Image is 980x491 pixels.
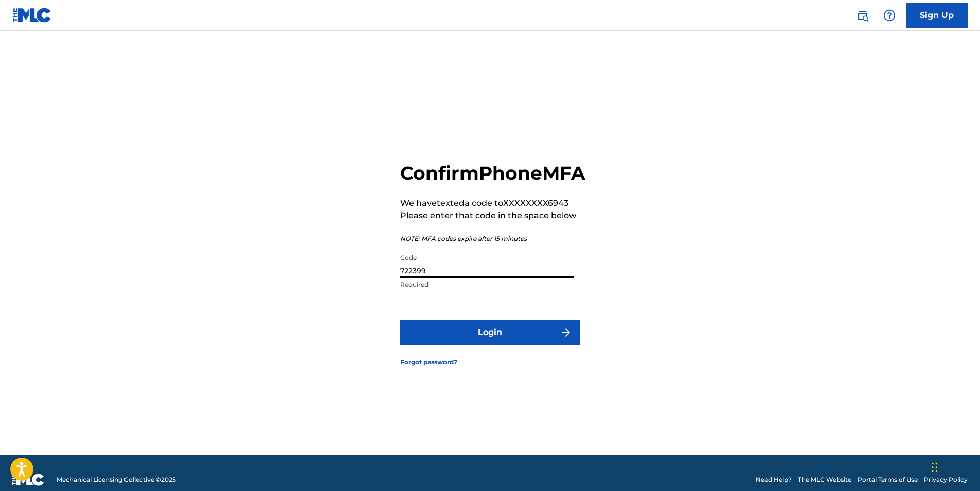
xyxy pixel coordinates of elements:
[879,5,900,26] div: Help
[12,474,44,486] img: logo
[400,209,585,222] p: Please enter that code in the space below
[400,197,585,209] p: We have texted a code to XXXXXXXX6943
[858,475,918,484] a: Portal Terms of Use
[929,442,980,491] iframe: Chat Widget
[798,475,851,484] a: The MLC Website
[400,234,585,243] p: NOTE: MFA codes expire after 15 minutes
[400,280,574,289] p: Required
[852,5,873,26] a: Public Search
[400,358,457,367] a: Forgot password?
[883,9,896,22] img: help
[12,8,52,23] img: MLC Logo
[400,320,580,345] button: Login
[857,9,869,22] img: search
[924,475,968,484] a: Privacy Policy
[906,3,968,28] a: Sign Up
[756,475,792,484] a: Need Help?
[560,326,572,339] img: f7272a7cc735f4ea7f67.svg
[932,452,938,483] div: Drag
[400,162,585,185] h2: Confirm Phone MFA
[57,475,176,484] span: Mechanical Licensing Collective © 2025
